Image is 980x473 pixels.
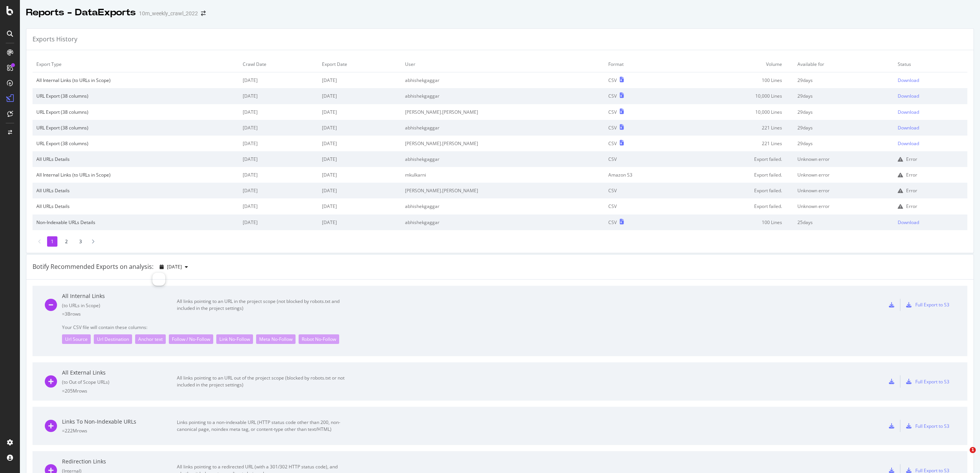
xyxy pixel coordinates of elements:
[898,219,964,226] a: Download
[239,151,318,167] td: [DATE]
[239,104,318,120] td: [DATE]
[898,77,919,83] div: Download
[608,219,617,226] div: CSV
[318,214,401,230] td: [DATE]
[608,124,617,131] div: CSV
[685,167,794,183] td: Export failed.
[318,120,401,136] td: [DATE]
[47,236,57,247] li: 1
[906,423,911,429] div: s3-export
[201,11,206,16] div: arrow-right-arrow-left
[794,120,894,136] td: 29 days
[906,187,917,194] div: Error
[604,167,684,183] td: Amazon S3
[685,104,794,120] td: 10,000 Lines
[685,88,794,104] td: 10,000 Lines
[401,214,605,230] td: abhishekgaggar
[794,198,894,214] td: Unknown error
[318,167,401,183] td: [DATE]
[954,447,972,465] iframe: Intercom live chat
[94,334,132,344] div: Url Destination
[889,302,894,308] div: csv-export
[604,198,684,214] td: CSV
[62,418,177,426] div: Links To Non-Indexable URLs
[898,109,919,115] div: Download
[62,324,955,331] span: Your CSV file will contain these columns:
[62,311,177,317] div: = 3B rows
[167,264,182,270] span: 2025 Sep. 2nd
[401,183,605,198] td: [PERSON_NAME].[PERSON_NAME]
[608,93,617,99] div: CSV
[62,334,91,344] div: Url Source
[898,109,964,115] a: Download
[906,172,917,178] div: Error
[915,423,949,429] div: Full Export to S3
[318,198,401,214] td: [DATE]
[239,120,318,136] td: [DATE]
[794,136,894,151] td: 29 days
[604,151,684,167] td: CSV
[685,72,794,88] td: 100 Lines
[915,378,949,385] div: Full Export to S3
[889,379,894,384] div: csv-export
[318,183,401,198] td: [DATE]
[889,423,894,429] div: csv-export
[401,136,605,151] td: [PERSON_NAME].[PERSON_NAME]
[685,151,794,167] td: Export failed.
[36,203,235,209] div: All URLs Details
[685,198,794,214] td: Export failed.
[36,93,235,99] div: URL Export (38 columns)
[401,167,605,183] td: mkulkarni
[401,198,605,214] td: abhishekgaggar
[62,458,177,465] div: Redirection Links
[401,72,605,88] td: abhishekgaggar
[898,93,964,99] a: Download
[685,183,794,198] td: Export failed.
[33,262,154,271] div: Botify Recommended Exports on analysis:
[794,56,894,72] td: Available for
[604,183,684,198] td: CSV
[794,72,894,88] td: 29 days
[239,183,318,198] td: [DATE]
[970,447,976,453] span: 1
[898,140,964,147] a: Download
[33,56,239,72] td: Export Type
[685,56,794,72] td: Volume
[36,124,235,131] div: URL Export (38 columns)
[898,93,919,99] div: Download
[36,172,235,178] div: All Internal Links (to URLs in Scope)
[401,56,605,72] td: User
[318,56,401,72] td: Export Date
[794,214,894,230] td: 25 days
[239,198,318,214] td: [DATE]
[36,77,235,83] div: All Internal Links (to URLs in Scope)
[685,214,794,230] td: 100 Lines
[75,236,86,247] li: 3
[894,56,967,72] td: Status
[36,156,235,162] div: All URLs Details
[401,120,605,136] td: abhishekgaggar
[62,369,177,376] div: All External Links
[36,187,235,194] div: All URLs Details
[794,151,894,167] td: Unknown error
[318,151,401,167] td: [DATE]
[794,183,894,198] td: Unknown error
[794,104,894,120] td: 29 days
[135,334,166,344] div: Anchor text
[608,140,617,147] div: CSV
[177,375,349,388] div: All links pointing to an URL out of the project scope (blocked by robots.txt or not included in t...
[318,72,401,88] td: [DATE]
[62,292,177,300] div: All Internal Links
[685,136,794,151] td: 221 Lines
[239,88,318,104] td: [DATE]
[604,56,684,72] td: Format
[36,140,235,147] div: URL Export (38 columns)
[177,419,349,433] div: Links pointing to a non-indexable URL (HTTP status code other than 200, non-canonical page, noind...
[915,301,949,308] div: Full Export to S3
[898,140,919,147] div: Download
[36,219,235,226] div: Non-Indexable URLs Details
[906,203,917,209] div: Error
[36,109,235,115] div: URL Export (38 columns)
[318,88,401,104] td: [DATE]
[62,379,177,385] div: ( to Out of Scope URLs )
